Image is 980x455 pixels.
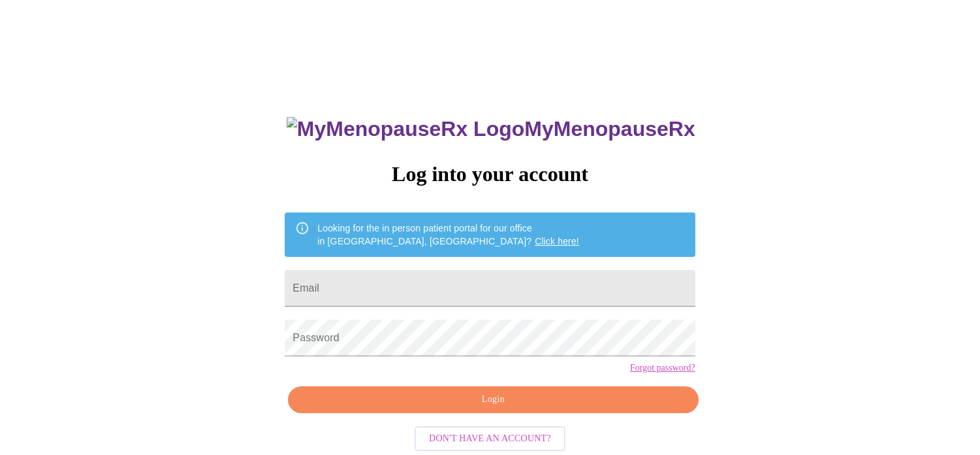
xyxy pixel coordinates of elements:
h3: MyMenopauseRx [287,117,695,141]
button: Don't have an account? [415,426,565,452]
a: Don't have an account? [411,432,569,443]
a: Click here! [535,236,579,246]
a: Forgot password? [630,363,695,373]
span: Login [303,392,683,408]
h3: Log into your account [285,162,695,186]
span: Don't have an account? [429,431,551,447]
img: MyMenopauseRx Logo [287,117,524,141]
button: Login [288,386,698,413]
div: Looking for the in person patient portal for our office in [GEOGRAPHIC_DATA], [GEOGRAPHIC_DATA]? [317,216,579,253]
